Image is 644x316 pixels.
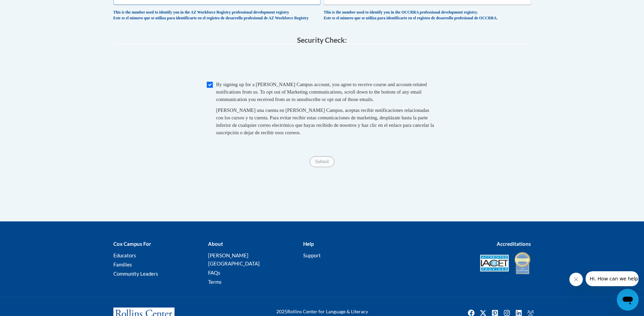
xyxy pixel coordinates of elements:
[113,261,132,268] a: Families
[208,270,220,276] a: FAQs
[480,255,509,272] img: Accredited IACET® Provider
[569,273,583,286] iframe: Close message
[497,241,531,247] b: Accreditations
[216,82,427,102] span: By signing up for a [PERSON_NAME] Campus account, you agree to receive course and account-related...
[113,252,136,258] a: Educators
[303,252,321,258] a: Support
[113,271,158,277] a: Community Leaders
[208,252,260,266] a: [PERSON_NAME][GEOGRAPHIC_DATA]
[276,309,287,314] span: 2025
[216,107,434,135] span: [PERSON_NAME] una cuenta en [PERSON_NAME] Campus, aceptas recibir notificaciones relacionadas con...
[324,10,531,21] div: This is the number used to identify you in the OCCRRA professional development registry. Este es ...
[514,251,531,275] img: IDA® Accredited
[113,241,151,247] b: Cox Campus For
[4,5,55,10] span: Hi. How can we help?
[113,10,320,21] div: This is the number used to identify you in the AZ Workforce Registry professional development reg...
[303,241,314,247] b: Help
[617,289,639,311] iframe: Button to launch messaging window
[271,51,374,77] iframe: reCAPTCHA
[297,36,347,44] span: Security Check:
[586,271,639,286] iframe: Message from company
[208,241,223,247] b: About
[208,279,222,285] a: Terms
